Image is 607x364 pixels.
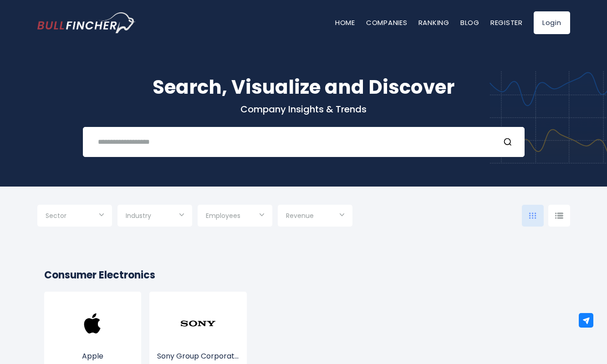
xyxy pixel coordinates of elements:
a: Home [335,18,355,27]
span: Sector [46,212,66,220]
a: Register [490,18,523,27]
input: Selection [286,208,344,225]
a: Login [534,11,570,34]
h2: Consumer Electronics [44,268,563,283]
input: Selection [46,208,104,225]
span: Industry [126,212,151,220]
a: Go to homepage [37,12,135,33]
p: Company Insights & Trends [37,103,570,115]
h1: Search, Visualize and Discover [37,73,570,101]
img: icon-comp-list-view.svg [555,212,563,219]
button: Search [503,136,515,148]
a: Companies [366,18,408,27]
input: Selection [206,208,264,225]
p: Apple [51,351,135,362]
a: Apple [51,322,135,362]
a: Blog [460,18,479,27]
img: AAPL.png [74,305,111,342]
p: Sony Group Corporation [156,351,240,362]
img: Bullfincher logo [37,12,136,33]
input: Selection [126,208,184,225]
a: Ranking [418,18,449,27]
img: SONY.png [180,305,216,342]
span: Revenue [286,212,314,220]
img: icon-comp-grid.svg [529,212,536,219]
a: Sony Group Corporat... [156,322,240,362]
span: Employees [206,212,240,220]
